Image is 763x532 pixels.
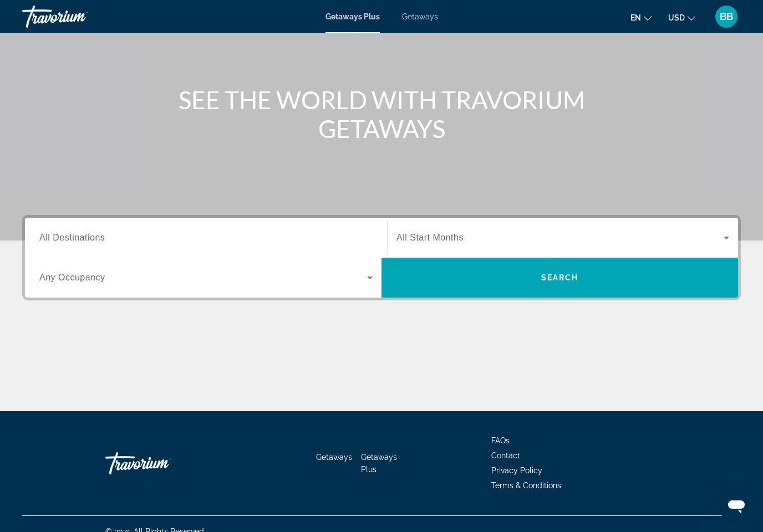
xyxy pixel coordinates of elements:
[712,5,741,28] button: User Menu
[720,11,733,22] span: BB
[630,13,641,22] span: en
[491,451,520,460] a: Contact
[105,447,216,480] a: Travorium
[22,2,133,31] a: Travorium
[541,273,579,282] span: Search
[719,488,754,523] iframe: Button to launch messaging window
[491,436,510,445] a: FAQs
[39,233,105,242] span: All Destinations
[402,12,438,21] a: Getaways
[491,481,561,490] a: Terms & Conditions
[668,13,685,22] span: USD
[396,233,464,242] span: All Start Months
[630,9,652,25] button: Change language
[668,9,695,25] button: Change currency
[174,85,589,143] h1: SEE THE WORLD WITH TRAVORIUM GETAWAYS
[381,258,738,298] button: Search
[325,12,380,21] a: Getaways Plus
[361,453,397,474] a: Getaways Plus
[25,218,738,298] div: Search widget
[39,273,105,282] span: Any Occupancy
[316,453,352,462] a: Getaways
[491,466,542,475] a: Privacy Policy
